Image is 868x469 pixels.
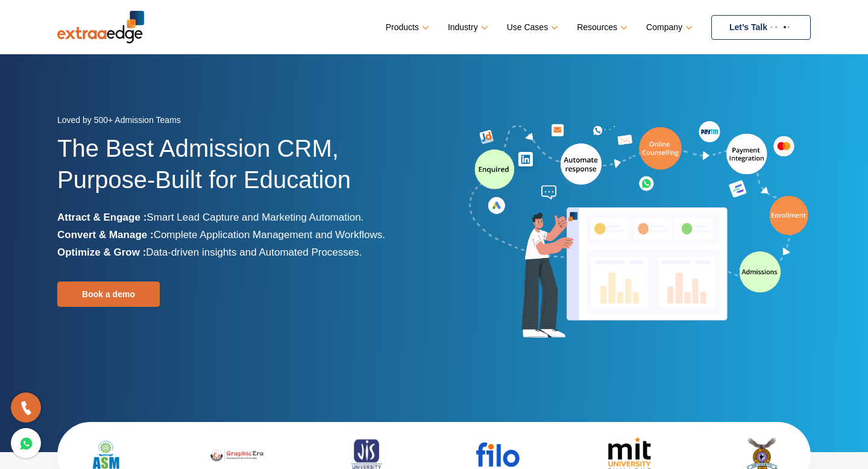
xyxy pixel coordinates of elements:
[57,229,154,241] b: Convert & Manage :
[154,229,385,241] span: Complete Application Management and Workflows.
[57,247,146,258] b: Optimize & Grow :
[57,112,425,133] div: Loved by 500+ Admission Teams
[646,19,690,36] a: Company
[386,19,427,36] a: Products
[448,19,486,36] a: Industry
[57,212,146,223] b: Attract & Engage :
[577,19,625,36] a: Resources
[146,212,363,223] span: Smart Lead Capture and Marketing Automation.
[507,19,556,36] a: Use Cases
[57,282,160,307] a: Book a demo
[57,133,425,209] h1: The Best Admission CRM, Purpose-Built for Education
[467,118,811,343] img: admission-software-home-page-header
[711,15,811,40] a: Let’s Talk
[146,247,362,258] span: Data-driven insights and Automated Processes.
